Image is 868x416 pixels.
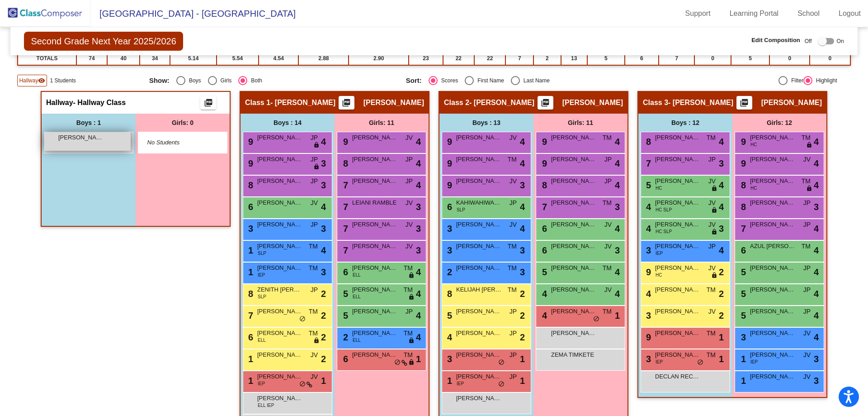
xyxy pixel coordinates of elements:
[831,6,868,21] a: Logout
[520,157,525,170] span: 4
[750,220,795,229] span: [PERSON_NAME]
[656,250,663,257] span: IEP
[456,133,501,142] span: [PERSON_NAME]
[604,155,612,164] span: JP
[603,307,612,316] span: TM
[341,158,348,168] span: 8
[551,177,596,186] span: [PERSON_NAME]
[722,6,786,21] a: Learning Portal
[474,77,504,85] div: First Name
[185,77,201,85] div: Boys
[520,77,550,85] div: Last Name
[814,287,819,301] span: 4
[257,307,302,316] span: [PERSON_NAME]
[406,177,413,186] span: JP
[803,155,811,164] span: JV
[456,220,501,229] span: [PERSON_NAME]
[644,202,651,212] span: 4
[814,178,819,192] span: 4
[708,242,716,251] span: JP
[615,157,620,170] span: 4
[339,96,354,110] button: Print Students Details
[788,77,803,85] div: Filter
[538,96,553,110] button: Print Students Details
[352,133,397,142] span: [PERSON_NAME]
[456,155,501,164] span: [PERSON_NAME]
[416,157,421,170] span: 4
[245,98,270,107] span: Class 1
[416,178,421,192] span: 4
[257,133,302,142] span: [PERSON_NAME]
[750,242,795,251] span: AZUL [PERSON_NAME]
[352,177,397,186] span: [PERSON_NAME]
[321,244,326,257] span: 4
[655,177,700,186] span: [PERSON_NAME] [PERSON_NAME]
[258,293,266,300] span: SLP
[711,207,717,214] span: lock
[708,155,716,164] span: JP
[540,158,547,168] span: 9
[739,98,750,111] mat-icon: picture_as_pdf
[50,77,75,85] span: 1 Students
[655,242,700,251] span: [PERSON_NAME]
[321,157,326,170] span: 3
[615,178,620,192] span: 4
[509,307,517,316] span: JP
[203,98,214,111] mat-icon: picture_as_pdf
[814,157,819,170] span: 4
[321,178,326,192] span: 3
[170,52,217,65] td: 5.14
[217,52,259,65] td: 5.54
[540,180,547,190] span: 8
[352,263,397,273] span: [PERSON_NAME]
[655,220,700,229] span: [PERSON_NAME]
[603,198,612,208] span: TM
[259,52,299,65] td: 4.54
[719,200,724,214] span: 4
[200,96,216,110] button: Print Students Details
[719,287,724,301] span: 2
[505,52,533,65] td: 7
[341,224,348,234] span: 7
[509,133,517,143] span: JV
[352,220,397,229] span: [PERSON_NAME]
[719,135,724,148] span: 4
[335,114,429,132] div: Girls: 11
[313,142,320,149] span: lock
[659,52,694,65] td: 7
[708,220,716,230] span: JV
[520,135,525,148] span: 4
[644,267,651,277] span: 9
[719,244,724,257] span: 4
[540,137,547,147] span: 9
[404,285,413,295] span: TM
[311,133,318,143] span: JP
[341,267,348,277] span: 6
[656,206,672,213] span: HC SLP
[711,272,717,279] span: lock
[416,222,421,235] span: 3
[540,98,551,111] mat-icon: picture_as_pdf
[739,137,746,147] span: 9
[814,244,819,257] span: 4
[644,137,651,147] span: 8
[708,263,716,273] span: JV
[149,77,170,85] span: Show:
[508,285,517,295] span: TM
[456,307,501,316] span: [PERSON_NAME]
[217,77,232,85] div: Girls
[353,293,361,300] span: ELL
[644,158,651,168] span: 7
[656,228,672,235] span: HC SLP
[444,98,469,107] span: Class 2
[409,52,443,65] td: 23
[321,200,326,214] span: 4
[678,6,718,21] a: Support
[416,135,421,148] span: 4
[806,142,812,149] span: lock
[540,267,547,277] span: 5
[739,245,746,255] span: 6
[812,77,837,85] div: Highlight
[540,289,547,299] span: 4
[508,263,517,273] span: TM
